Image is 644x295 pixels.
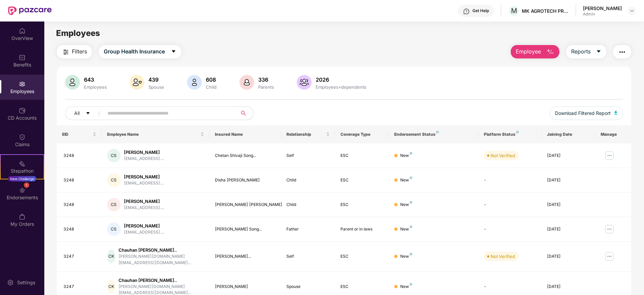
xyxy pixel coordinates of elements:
th: Insured Name [210,125,281,143]
div: CS [107,173,121,187]
img: svg+xml;base64,PHN2ZyB4bWxucz0iaHR0cDovL3d3dy53My5vcmcvMjAwMC9zdmciIHhtbG5zOnhsaW5rPSJodHRwOi8vd3... [546,48,554,56]
th: Relationship [281,125,335,143]
button: Filters [57,45,92,58]
img: svg+xml;base64,PHN2ZyBpZD0iRW1wbG95ZWVzIiB4bWxucz0iaHR0cDovL3d3dy53My5vcmcvMjAwMC9zdmciIHdpZHRoPS... [19,81,26,87]
div: New [400,284,412,290]
img: svg+xml;base64,PHN2ZyBpZD0iQ0RfQWNjb3VudHMiIGRhdGEtbmFtZT0iQ0QgQWNjb3VudHMiIHhtbG5zPSJodHRwOi8vd3... [19,107,26,114]
button: Reportscaret-down [566,45,606,58]
img: New Pazcare Logo [8,6,52,15]
img: svg+xml;base64,PHN2ZyBpZD0iQmVuZWZpdHMiIHhtbG5zPSJodHRwOi8vd3d3LnczLm9yZy8yMDAwL3N2ZyIgd2lkdGg9Ij... [19,54,26,61]
span: Relationship [286,132,324,137]
img: svg+xml;base64,PHN2ZyBpZD0iRW5kb3JzZW1lbnRzIiB4bWxucz0iaHR0cDovL3d3dy53My5vcmcvMjAwMC9zdmciIHdpZH... [19,187,26,194]
div: [PERSON_NAME][DOMAIN_NAME][EMAIL_ADDRESS][DOMAIN_NAME]... [119,253,204,266]
div: Chauhan [PERSON_NAME].. [119,247,204,253]
div: [PERSON_NAME] Song... [215,226,276,233]
th: Manage [595,125,631,143]
div: Admin [583,11,622,17]
span: caret-down [86,111,90,116]
span: All [74,110,80,117]
th: Employee Name [102,125,210,143]
div: CK [107,280,116,293]
div: New [400,253,412,260]
div: Disha [PERSON_NAME] [215,177,276,183]
img: svg+xml;base64,PHN2ZyBpZD0iQ2xhaW0iIHhtbG5zPSJodHRwOi8vd3d3LnczLm9yZy8yMDAwL3N2ZyIgd2lkdGg9IjIwIi... [19,134,26,140]
div: Settings [15,279,37,286]
div: ESC [340,153,383,159]
img: svg+xml;base64,PHN2ZyB4bWxucz0iaHR0cDovL3d3dy53My5vcmcvMjAwMC9zdmciIHdpZHRoPSI4IiBoZWlnaHQ9IjgiIH... [410,176,412,179]
img: svg+xml;base64,PHN2ZyBpZD0iSG9tZSIgeG1sbnM9Imh0dHA6Ly93d3cudzMub3JnLzIwMDAvc3ZnIiB3aWR0aD0iMjAiIG... [19,28,26,34]
span: caret-down [171,49,176,55]
div: New [400,153,412,159]
td: - [478,217,541,242]
span: Employees [56,28,100,38]
div: 3248 [63,226,96,233]
div: New Challenge [8,176,36,181]
div: Spouse [286,284,329,290]
div: Child [204,84,218,90]
th: EID [57,125,102,143]
div: [DATE] [547,177,590,183]
div: Spouse [147,84,166,90]
img: svg+xml;base64,PHN2ZyB4bWxucz0iaHR0cDovL3d3dy53My5vcmcvMjAwMC9zdmciIHdpZHRoPSI4IiBoZWlnaHQ9IjgiIH... [410,152,412,155]
div: Platform Status [484,132,536,137]
span: Filters [72,47,87,56]
img: svg+xml;base64,PHN2ZyB4bWxucz0iaHR0cDovL3d3dy53My5vcmcvMjAwMC9zdmciIHdpZHRoPSI4IiBoZWlnaHQ9IjgiIH... [436,131,439,133]
div: CS [107,222,121,236]
td: - [478,193,541,217]
img: svg+xml;base64,PHN2ZyB4bWxucz0iaHR0cDovL3d3dy53My5vcmcvMjAwMC9zdmciIHhtbG5zOnhsaW5rPSJodHRwOi8vd3... [130,75,144,90]
span: M [511,7,517,15]
div: [EMAIL_ADDRESS].... [124,205,164,211]
div: Child [286,202,329,208]
div: Not Verified [491,253,515,260]
div: Chauhan [PERSON_NAME].. [119,277,204,284]
div: [DATE] [547,253,590,260]
div: 3248 [63,177,96,183]
img: svg+xml;base64,PHN2ZyB4bWxucz0iaHR0cDovL3d3dy53My5vcmcvMjAwMC9zdmciIHdpZHRoPSI4IiBoZWlnaHQ9IjgiIH... [410,201,412,204]
div: 3248 [63,153,96,159]
img: svg+xml;base64,PHN2ZyB4bWxucz0iaHR0cDovL3d3dy53My5vcmcvMjAwMC9zdmciIHhtbG5zOnhsaW5rPSJodHRwOi8vd3... [187,75,202,90]
span: Group Health Insurance [104,47,165,56]
span: Reports [571,47,591,56]
img: svg+xml;base64,PHN2ZyB4bWxucz0iaHR0cDovL3d3dy53My5vcmcvMjAwMC9zdmciIHhtbG5zOnhsaW5rPSJodHRwOi8vd3... [297,75,312,90]
div: New [400,226,412,233]
div: CK [107,250,116,263]
div: 336 [257,76,275,83]
div: New [400,202,412,208]
button: search [237,107,254,120]
div: ESC [340,284,383,290]
div: ESC [340,202,383,208]
img: manageButton [604,224,615,235]
div: 2026 [314,76,368,83]
img: svg+xml;base64,PHN2ZyB4bWxucz0iaHR0cDovL3d3dy53My5vcmcvMjAwMC9zdmciIHdpZHRoPSIyNCIgaGVpZ2h0PSIyNC... [62,48,70,56]
div: [PERSON_NAME] [124,149,164,156]
div: Stepathon [1,168,44,174]
img: svg+xml;base64,PHN2ZyB4bWxucz0iaHR0cDovL3d3dy53My5vcmcvMjAwMC9zdmciIHhtbG5zOnhsaW5rPSJodHRwOi8vd3... [614,111,617,115]
div: Parent or in laws [340,226,383,233]
div: [PERSON_NAME] [215,284,276,290]
div: Endorsement Status [394,132,473,137]
img: svg+xml;base64,PHN2ZyBpZD0iU2V0dGluZy0yMHgyMCIgeG1sbnM9Imh0dHA6Ly93d3cudzMub3JnLzIwMDAvc3ZnIiB3aW... [7,279,14,286]
div: Father [286,226,329,233]
div: [DATE] [547,226,590,233]
button: Employee [511,45,559,58]
div: 3248 [63,202,96,208]
img: svg+xml;base64,PHN2ZyB4bWxucz0iaHR0cDovL3d3dy53My5vcmcvMjAwMC9zdmciIHdpZHRoPSIyMSIgaGVpZ2h0PSIyMC... [19,160,26,167]
div: 3247 [63,253,96,260]
div: Employees+dependents [314,84,368,90]
span: Employee Name [107,132,199,137]
div: [PERSON_NAME] [124,198,164,205]
div: [PERSON_NAME] [583,5,622,11]
button: Allcaret-down [65,107,106,120]
div: [PERSON_NAME] [PERSON_NAME] [215,202,276,208]
td: - [478,168,541,193]
div: Employees [83,84,108,90]
div: [EMAIL_ADDRESS].... [124,229,164,236]
button: Download Filtered Report [550,107,623,120]
div: 3247 [63,284,96,290]
div: [PERSON_NAME]... [215,253,276,260]
th: Coverage Type [335,125,389,143]
div: Get Help [472,8,489,13]
div: ESC [340,253,383,260]
div: [EMAIL_ADDRESS].... [124,156,164,162]
img: manageButton [604,251,615,262]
